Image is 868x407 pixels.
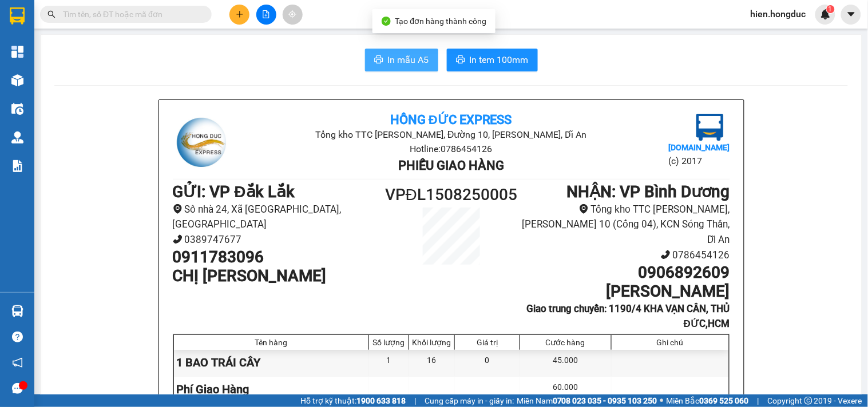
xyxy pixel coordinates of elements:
span: In tem 100mm [470,53,529,67]
div: 16 [409,350,455,376]
span: environment [173,204,183,214]
button: file-add [256,5,276,25]
li: 0389747677 [173,232,382,248]
b: Hồng Đức Express [390,113,512,127]
span: copyright [804,397,812,405]
span: | [414,394,416,407]
span: Hỗ trợ kỹ thuật: [300,394,406,407]
span: notification [12,357,23,368]
div: 1 [369,350,409,376]
div: 60.000 [520,377,611,402]
strong: 0369 525 060 [700,396,749,405]
div: Tên hàng [177,338,366,347]
b: NHẬN : VP Bình Dương [567,182,730,201]
span: check-circle [382,17,391,26]
div: Khối lượng [412,338,451,347]
img: logo.jpg [696,114,724,141]
button: plus [229,5,249,25]
div: Cước hàng [523,338,608,347]
span: phone [173,234,183,244]
li: Số nhà 24, Xã [GEOGRAPHIC_DATA], [GEOGRAPHIC_DATA] [173,202,382,232]
li: Tổng kho TTC [PERSON_NAME], Đường 10, [PERSON_NAME], Dĩ An [265,127,637,142]
div: 45.000 [520,350,611,376]
img: warehouse-icon [11,131,23,143]
li: Tổng kho TTC [PERSON_NAME], [PERSON_NAME] 10 (Cổng 04), KCN Sóng Thần, Dĩ An [521,202,730,248]
div: Số lượng [372,338,406,347]
img: solution-icon [11,160,23,172]
div: Giá trị [458,338,517,347]
div: Phí Giao Hàng [174,377,370,402]
h1: [PERSON_NAME] [521,282,730,301]
span: phone [661,250,671,260]
h1: VPĐL1508250005 [382,182,521,208]
div: 0 [455,350,520,376]
button: aim [283,5,303,25]
h1: 0911783096 [173,248,382,267]
span: file-add [262,10,270,18]
span: question-circle [12,332,23,342]
b: Phiếu giao hàng [398,158,504,173]
span: hien.hongduc [742,7,815,21]
h1: CHỊ [PERSON_NAME] [173,266,382,286]
img: icon-new-feature [821,9,831,19]
b: GỬI : VP Đắk Lắk [173,182,295,201]
b: Giao trung chuyển: 1190/4 KHA VẠN CÂN, THỦ ĐỨC,HCM [527,303,730,330]
li: Hotline: 0786454126 [265,142,637,156]
li: 0786454126 [521,248,730,263]
img: warehouse-icon [11,103,23,115]
span: Cung cấp máy in - giấy in: [425,394,514,407]
span: search [47,10,56,18]
span: In mẫu A5 [388,53,429,67]
span: Miền Bắc [667,394,749,407]
button: printerIn mẫu A5 [365,49,438,71]
strong: 1900 633 818 [356,396,406,405]
sup: 1 [827,5,835,13]
span: environment [579,204,589,214]
span: caret-down [846,9,857,19]
span: plus [236,10,244,18]
span: Tạo đơn hàng thành công [395,17,487,26]
span: printer [374,55,383,66]
button: printerIn tem 100mm [447,49,538,71]
b: [DOMAIN_NAME] [668,143,730,152]
img: logo.jpg [173,114,230,171]
span: message [12,383,23,394]
strong: 0708 023 035 - 0935 103 250 [553,396,657,405]
span: printer [456,55,465,66]
h1: 0906892609 [521,263,730,282]
div: Ghi chú [615,338,726,347]
button: caret-down [841,5,861,25]
li: (c) 2017 [668,154,730,168]
span: 1 [829,5,833,13]
span: aim [288,10,296,18]
img: logo-vxr [10,7,25,25]
input: Tìm tên, số ĐT hoặc mã đơn [63,8,198,21]
span: | [758,394,759,407]
img: warehouse-icon [11,305,23,317]
img: dashboard-icon [11,46,23,58]
span: Miền Nam [517,394,657,407]
img: warehouse-icon [11,74,23,86]
div: 1 BAO TRÁI CÂY [174,350,370,376]
span: ⚪️ [660,398,664,403]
